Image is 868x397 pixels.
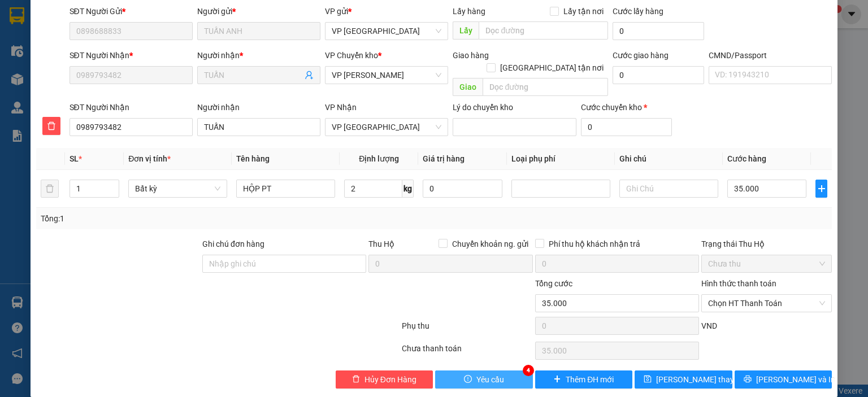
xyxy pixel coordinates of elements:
[401,320,533,339] div: Phụ thu
[435,370,533,389] button: exclamation-circleYêu cầu
[236,180,335,198] input: VD: Bàn, Ghế
[613,51,669,60] label: Cước giao hàng
[708,255,825,272] span: Chưa thu
[644,375,652,384] span: save
[305,71,314,80] span: user-add
[135,180,220,197] span: Bất kỳ
[709,49,832,62] div: CMND/Passport
[735,370,832,389] button: printer[PERSON_NAME] và In
[535,370,633,389] button: plusThêm ĐH mới
[453,7,485,16] span: Lấy hàng
[553,375,561,384] span: plus
[559,5,608,18] span: Lấy tận nơi
[476,373,504,386] span: Yêu cầu
[615,148,723,170] th: Ghi chú
[448,238,533,250] span: Chuyển khoản ng. gửi
[656,373,747,386] span: [PERSON_NAME] thay đổi
[402,180,414,198] span: kg
[523,365,534,376] div: 4
[41,212,336,225] div: Tổng: 1
[197,101,320,114] div: Người nhận
[332,119,441,136] span: VP Bình Thuận
[483,78,608,96] input: Dọc đường
[325,5,448,18] div: VP gửi
[496,62,608,74] span: [GEOGRAPHIC_DATA] tận nơi
[708,295,825,312] span: Chọn HT Thanh Toán
[42,117,60,135] button: delete
[701,321,717,330] span: VND
[816,184,827,193] span: plus
[756,373,835,386] span: [PERSON_NAME] và In
[70,5,193,18] div: SĐT Người Gửi
[507,148,615,170] th: Loại phụ phí
[336,370,433,389] button: deleteHủy Đơn Hàng
[635,370,732,389] button: save[PERSON_NAME] thay đổi
[613,22,704,40] input: Cước lấy hàng
[202,255,366,273] input: Ghi chú đơn hàng
[613,7,663,16] label: Cước lấy hàng
[41,180,59,198] button: delete
[566,373,614,386] span: Thêm ĐH mới
[70,49,193,62] div: SĐT Người Nhận
[332,67,441,84] span: VP Hoàng Gia
[352,375,360,384] span: delete
[613,66,704,84] input: Cước giao hàng
[423,154,465,163] span: Giá trị hàng
[128,154,171,163] span: Đơn vị tính
[236,154,270,163] span: Tên hàng
[70,101,193,114] div: SĐT Người Nhận
[544,238,645,250] span: Phí thu hộ khách nhận trả
[197,49,320,62] div: Người nhận
[727,154,766,163] span: Cước hàng
[701,238,832,250] div: Trạng thái Thu Hộ
[325,101,448,114] div: VP Nhận
[70,154,79,163] span: SL
[453,78,483,96] span: Giao
[479,21,608,40] input: Dọc đường
[453,51,489,60] span: Giao hàng
[581,101,672,114] div: Cước chuyển kho
[401,342,533,362] div: Chưa thanh toán
[202,239,264,248] label: Ghi chú đơn hàng
[325,51,378,60] span: VP Chuyển kho
[368,239,394,248] span: Thu Hộ
[453,21,479,40] span: Lấy
[701,279,776,288] label: Hình thức thanh toán
[332,23,441,40] span: VP Hà Đông
[43,121,60,130] span: delete
[464,375,472,384] span: exclamation-circle
[453,101,576,114] div: Lý do chuyển kho
[619,180,718,198] input: Ghi Chú
[364,373,416,386] span: Hủy Đơn Hàng
[197,5,320,18] div: Người gửi
[744,375,752,384] span: printer
[359,154,399,163] span: Định lượng
[535,279,572,288] span: Tổng cước
[815,180,827,198] button: plus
